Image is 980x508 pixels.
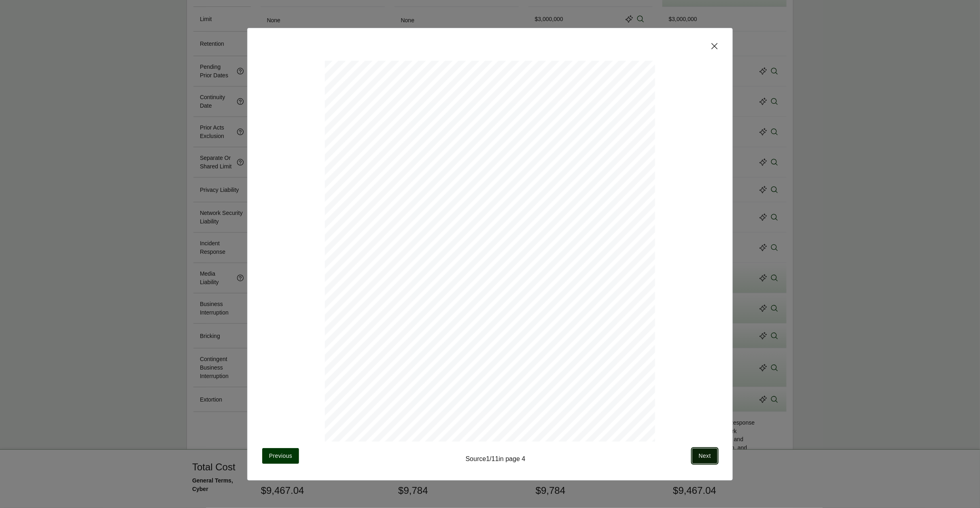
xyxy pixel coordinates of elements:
span: Next [699,452,711,460]
div: Page ⁨4⁩ [325,61,655,488]
button: Next [692,448,718,464]
span: Previous [269,452,292,460]
p: Source 1 / 11 in page 4 [466,454,526,464]
button: Previous [262,448,299,464]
